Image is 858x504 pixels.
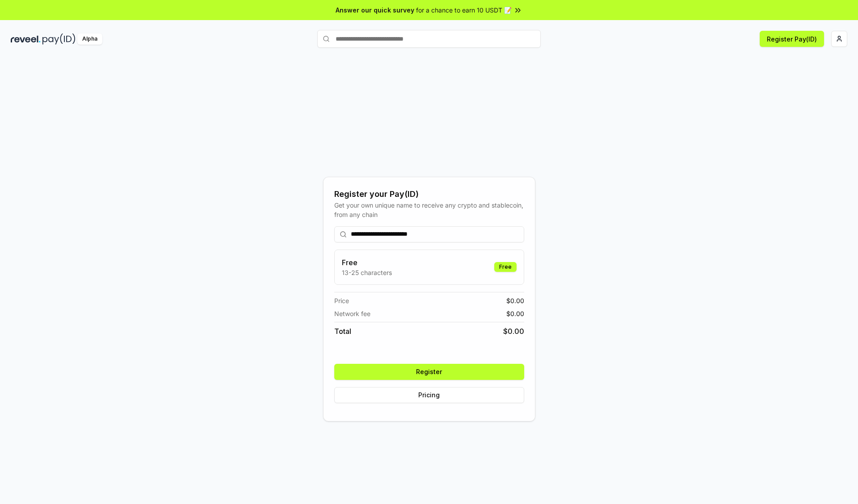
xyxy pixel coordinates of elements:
[42,33,76,45] img: pay_id
[334,309,370,318] span: Network fee
[506,309,524,318] span: $ 0.00
[342,257,392,268] h3: Free
[334,326,351,337] span: Total
[334,387,524,403] button: Pricing
[416,5,512,15] span: for a chance to earn 10 USDT 📝
[334,364,524,380] button: Register
[494,262,517,272] div: Free
[503,326,524,337] span: $ 0.00
[760,31,824,47] button: Register Pay(ID)
[334,296,349,305] span: Price
[506,296,524,305] span: $ 0.00
[336,5,414,15] span: Answer our quick survey
[342,268,392,277] p: 13-25 characters
[11,33,41,45] img: reveel_dark
[77,33,102,45] div: Alpha
[334,188,524,200] div: Register your Pay(ID)
[334,200,524,219] div: Get your own unique name to receive any crypto and stablecoin, from any chain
